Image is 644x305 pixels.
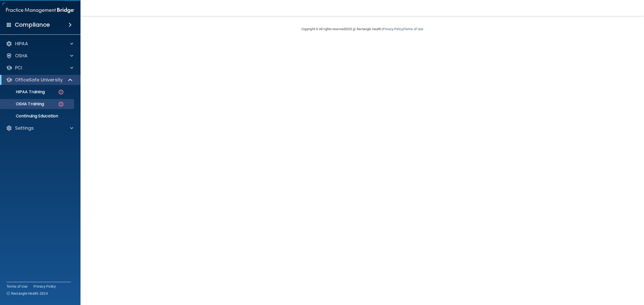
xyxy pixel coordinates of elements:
[6,125,73,131] a: Settings
[6,77,73,83] a: OfficeSafe University
[270,21,454,37] div: Copyright © All rights reserved 2025 @ Rectangle Health | |
[3,89,45,94] p: HIPAA Training
[33,284,56,289] a: Privacy Policy
[15,53,28,59] p: OSHA
[15,77,63,83] p: OfficeSafe University
[15,125,34,131] p: Settings
[15,65,22,71] p: PCI
[6,5,74,15] img: PMB logo
[6,65,73,71] a: PCI
[6,53,73,59] a: OSHA
[15,41,28,47] p: HIPAA
[7,284,27,289] a: Terms of Use
[3,114,72,119] p: Continuing Education
[6,41,73,47] a: HIPAA
[58,89,64,95] img: danger-circle.6113f641.png
[3,101,44,107] p: OSHA Training
[7,291,48,296] span: Ⓒ Rectangle Health 2024
[383,27,403,31] a: Privacy Policy
[15,21,50,28] h4: Compliance
[58,101,64,107] img: danger-circle.6113f641.png
[404,27,423,31] a: Terms of Use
